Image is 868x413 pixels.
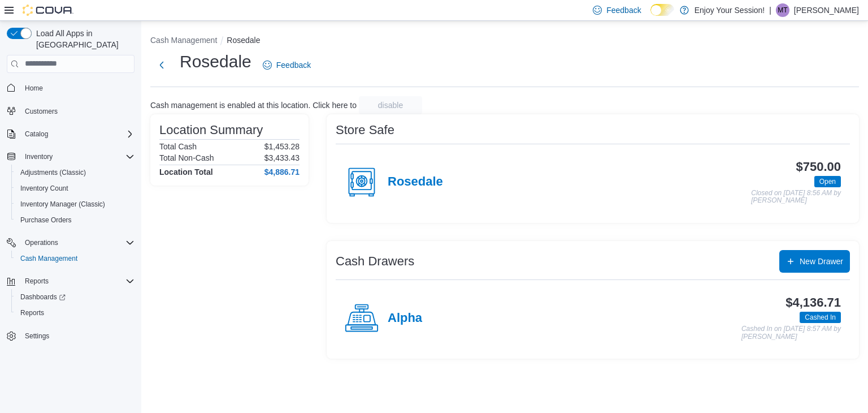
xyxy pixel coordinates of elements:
[25,130,48,139] span: Catalog
[16,252,82,265] a: Cash Management
[25,107,58,116] span: Customers
[159,123,263,137] h3: Location Summary
[16,306,134,320] span: Reports
[180,50,251,73] h1: Rosedale
[20,127,53,141] button: Catalog
[276,59,311,71] span: Feedback
[776,3,789,17] div: Matthew Topic
[150,36,217,45] button: Cash Management
[11,180,139,196] button: Inventory Count
[778,3,787,17] span: MT
[159,167,213,177] h4: Location Total
[20,105,62,118] a: Customers
[264,167,300,177] h4: $4,886.71
[16,290,134,304] span: Dashboards
[779,250,850,273] button: New Drawer
[227,36,260,45] button: Rosedale
[11,196,139,212] button: Inventory Manager (Classic)
[794,3,859,17] p: [PERSON_NAME]
[16,166,134,179] span: Adjustments (Classic)
[20,216,72,225] span: Purchase Orders
[20,81,47,95] a: Home
[20,329,134,343] span: Settings
[20,236,63,249] button: Operations
[11,251,139,266] button: Cash Management
[264,153,300,162] p: $3,433.43
[23,5,73,16] img: Cova
[2,149,139,165] button: Inventory
[20,150,134,164] span: Inventory
[16,166,90,179] a: Adjustments (Classic)
[20,274,53,288] button: Reports
[25,332,49,341] span: Settings
[388,311,422,326] h4: Alpha
[814,176,841,187] span: Open
[20,236,134,249] span: Operations
[20,200,105,209] span: Inventory Manager (Classic)
[800,256,843,267] span: New Drawer
[25,238,58,247] span: Operations
[25,84,43,93] span: Home
[11,165,139,180] button: Adjustments (Classic)
[20,104,134,118] span: Customers
[20,150,57,164] button: Inventory
[805,312,836,322] span: Cashed In
[150,101,357,110] p: Cash management is enabled at this location. Click here to
[2,235,139,251] button: Operations
[2,328,139,344] button: Settings
[20,329,54,343] a: Settings
[16,197,134,211] span: Inventory Manager (Classic)
[16,182,73,195] a: Inventory Count
[25,152,53,161] span: Inventory
[159,142,197,151] h6: Total Cash
[2,103,139,119] button: Customers
[159,153,214,162] h6: Total Non-Cash
[32,28,134,50] span: Load All Apps in [GEOGRAPHIC_DATA]
[2,126,139,142] button: Catalog
[25,277,49,286] span: Reports
[336,255,414,268] h3: Cash Drawers
[16,306,49,320] a: Reports
[20,127,134,141] span: Catalog
[11,305,139,321] button: Reports
[741,325,841,341] p: Cashed In on [DATE] 8:57 AM by [PERSON_NAME]
[20,168,86,177] span: Adjustments (Classic)
[7,75,134,374] nav: Complex example
[606,5,641,16] span: Feedback
[20,184,68,193] span: Inventory Count
[650,16,651,16] span: Dark Mode
[16,213,134,227] span: Purchase Orders
[20,274,134,288] span: Reports
[2,273,139,289] button: Reports
[796,160,841,174] h3: $750.00
[336,123,394,137] h3: Store Safe
[769,3,771,17] p: |
[11,289,139,305] a: Dashboards
[16,290,70,304] a: Dashboards
[378,100,403,111] span: disable
[20,81,134,95] span: Home
[20,292,66,302] span: Dashboards
[150,54,173,76] button: Next
[20,308,44,317] span: Reports
[264,142,300,151] p: $1,453.28
[20,254,77,263] span: Cash Management
[695,3,765,17] p: Enjoy Your Session!
[2,80,139,96] button: Home
[16,182,134,195] span: Inventory Count
[819,177,836,187] span: Open
[16,213,76,227] a: Purchase Orders
[11,212,139,228] button: Purchase Orders
[388,175,443,190] h4: Rosedale
[800,312,841,323] span: Cashed In
[150,35,859,48] nav: An example of EuiBreadcrumbs
[16,197,110,211] a: Inventory Manager (Classic)
[16,252,134,265] span: Cash Management
[359,96,422,114] button: disable
[650,4,674,16] input: Dark Mode
[751,190,841,205] p: Closed on [DATE] 8:56 AM by [PERSON_NAME]
[785,296,841,309] h3: $4,136.71
[258,54,315,76] a: Feedback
